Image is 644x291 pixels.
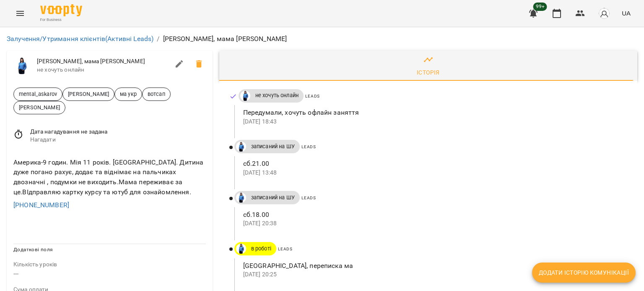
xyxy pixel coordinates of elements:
a: Дащенко Аня [234,142,246,152]
img: Дащенко Аня [13,57,30,74]
p: сб.21.00 [243,159,624,169]
img: avatar_s.png [598,8,610,19]
span: UA [622,9,631,18]
p: [PERSON_NAME], мама [PERSON_NAME] [163,34,287,44]
span: не хочуть онлайн [37,66,169,74]
img: Дащенко Аня [236,244,246,254]
span: 99+ [533,3,547,11]
span: Leads [301,144,316,149]
p: [GEOGRAPHIC_DATA], переписка ма [243,261,624,271]
img: Дащенко Аня [240,91,250,101]
p: field-description [13,260,206,269]
p: сб.18.00 [243,210,624,220]
a: Дащенко Аня [239,91,250,101]
span: [PERSON_NAME] [14,103,65,111]
a: [PHONE_NUMBER] [13,201,69,209]
p: [DATE] 18:43 [243,118,624,126]
p: [DATE] 20:25 [243,270,624,279]
img: Дащенко Аня [236,142,246,152]
a: Дащенко Аня [234,193,246,203]
img: Дащенко Аня [236,193,246,203]
button: Додати історію комунікації [532,263,636,283]
button: UA [618,5,634,21]
nav: breadcrumb [7,34,637,44]
div: Історія [417,67,440,77]
span: For Business [40,17,82,23]
span: [PERSON_NAME], мама [PERSON_NAME] [37,57,169,66]
span: записаний на ШУ [246,194,300,201]
p: --- [13,269,206,279]
button: Menu [10,3,30,23]
span: Додаткові поля [13,247,53,252]
div: Америка-9 годин. Мія 11 років. [GEOGRAPHIC_DATA]. Дитина дуже погано рахує, додає та віднімає на ... [12,156,208,198]
span: [PERSON_NAME] [63,90,114,98]
span: записаний на ШУ [246,143,300,150]
span: Додати історію комунікації [539,268,629,278]
p: [DATE] 13:48 [243,169,624,177]
span: mental_askarov [14,90,62,98]
li: / [157,34,159,44]
span: Leads [278,247,293,251]
span: Leads [305,94,320,98]
a: Залучення/Утримання клієнтів(Активні Leads) [7,35,153,43]
span: вотсап [143,90,170,98]
span: Дата нагадування не задана [30,128,206,136]
a: Дащенко Аня [234,244,246,254]
p: [DATE] 20:38 [243,219,624,228]
span: ма укр [115,90,142,98]
span: в роботі [246,245,276,252]
span: не хочуть онлайн [250,92,304,99]
img: Voopty Logo [40,4,82,16]
span: Нагадати [30,136,206,144]
p: Передумали, хочуть офлайн заняття [243,108,624,118]
span: Leads [301,196,316,200]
